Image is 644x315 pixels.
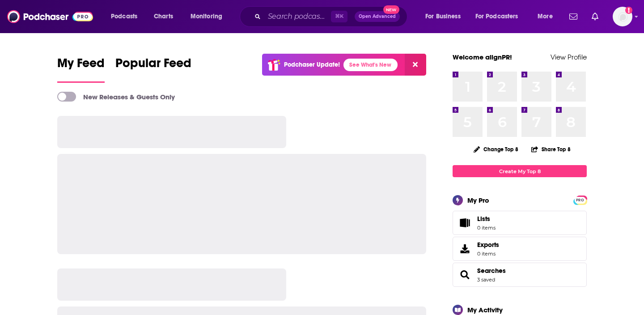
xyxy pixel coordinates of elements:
[477,251,499,257] span: 0 items
[359,14,396,19] span: Open Advanced
[115,55,191,76] span: Popular Feed
[57,55,105,83] a: My Feed
[575,196,585,203] a: PRO
[456,217,474,229] span: Lists
[613,7,632,26] span: Logged in as alignPR
[625,7,632,14] svg: Add a profile image
[331,11,347,22] span: ⌘ K
[154,10,173,23] span: Charts
[7,8,93,25] img: Podchaser - Follow, Share and Rate Podcasts
[248,6,416,27] div: Search podcasts, credits, & more...
[477,277,495,283] a: 3 saved
[453,263,587,287] span: Searches
[456,268,474,281] a: Searches
[531,9,564,24] button: open menu
[575,197,585,204] span: PRO
[588,9,602,24] a: Show notifications dropdown
[105,9,149,24] button: open menu
[184,9,234,24] button: open menu
[538,10,553,23] span: More
[566,9,581,24] a: Show notifications dropdown
[111,10,137,23] span: Podcasts
[613,7,632,26] button: Show profile menu
[264,9,331,24] input: Search podcasts, credits, & more...
[115,55,191,83] a: Popular Feed
[453,165,587,177] a: Create My Top 8
[477,215,496,223] span: Lists
[531,140,571,158] button: Share Top 8
[456,243,474,255] span: Exports
[467,196,489,204] div: My Pro
[551,53,587,61] a: View Profile
[470,9,531,24] button: open menu
[477,225,496,231] span: 0 items
[425,10,461,23] span: For Business
[419,9,472,24] button: open menu
[148,9,178,24] a: Charts
[477,241,499,249] span: Exports
[453,237,587,261] a: Exports
[453,211,587,235] a: Lists
[477,267,506,275] a: Searches
[343,59,398,71] a: See What's New
[453,53,512,61] a: Welcome alignPR!
[467,306,503,314] div: My Activity
[383,5,399,14] span: New
[191,10,222,23] span: Monitoring
[468,144,524,155] button: Change Top 8
[355,11,400,22] button: Open AdvancedNew
[475,10,518,23] span: For Podcasters
[57,55,105,76] span: My Feed
[284,61,340,68] p: Podchaser Update!
[57,92,175,102] a: New Releases & Guests Only
[613,7,632,26] img: User Profile
[477,215,490,223] span: Lists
